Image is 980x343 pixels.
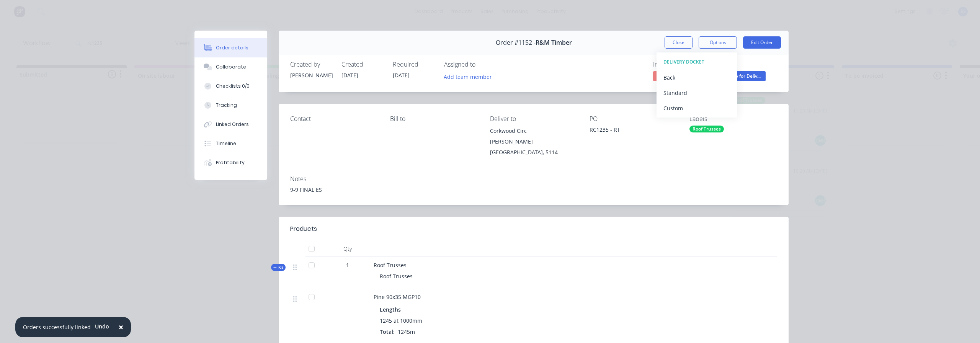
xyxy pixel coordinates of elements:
span: Order #1152 - [496,39,536,46]
button: Close [665,36,693,49]
div: Linked Orders [216,121,249,128]
div: Orders successfully linked [23,323,91,331]
span: Ready for Deliv... [720,71,766,81]
div: Assigned to [444,61,521,68]
div: Corkwood Circ[PERSON_NAME][GEOGRAPHIC_DATA], 5114 [490,126,578,158]
div: Bill to [390,115,478,122]
div: [PERSON_NAME] [290,71,332,79]
span: Lengths [380,305,401,314]
div: Invoiced [653,61,710,68]
button: Checklists 0/0 [194,77,267,96]
div: Required [393,61,435,68]
button: Close [111,318,131,336]
span: [DATE] [393,72,410,79]
div: Products [290,224,317,234]
div: Profitability [216,159,245,166]
span: Roof Trusses [380,273,413,280]
div: DELIVERY DOCKET [663,57,730,67]
div: Back [663,72,730,83]
div: Status [720,61,777,68]
div: Notes [290,175,777,183]
div: Timeline [216,140,236,147]
div: Corkwood Circ [490,126,578,136]
button: Ready for Deliv... [720,71,766,83]
button: Add team member [440,71,496,82]
span: × [119,322,123,332]
div: Labels [689,115,777,122]
button: Profitability [194,153,267,172]
div: 9-9 FINAL ES [290,186,777,194]
button: Undo [91,321,113,332]
span: [DATE] [341,72,358,79]
button: Options [699,36,737,49]
span: Kit [273,265,283,270]
div: Tracking [216,102,237,109]
span: No [653,71,699,81]
div: Created by [290,61,332,68]
span: Pine 90x35 MGP10 [374,293,421,301]
div: PO [590,115,677,122]
div: Custom [663,103,730,114]
div: Order details [216,44,248,51]
span: Total: [380,328,395,335]
button: Edit Order [743,36,781,49]
button: Add team member [444,71,496,82]
button: Kit [271,264,286,271]
span: Roof Trusses [374,261,407,269]
div: [PERSON_NAME][GEOGRAPHIC_DATA], 5114 [490,136,578,158]
span: 1245 at 1000mm [380,317,422,325]
div: Created [341,61,384,68]
div: RC1235 - RT [590,126,677,136]
span: 1245m [395,328,418,335]
span: 1 [346,261,349,269]
button: Order details [194,38,267,57]
button: Timeline [194,134,267,153]
div: Standard [663,87,730,98]
button: Tracking [194,96,267,115]
span: R&M Timber [536,39,572,46]
button: Linked Orders [194,115,267,134]
div: Contact [290,115,378,122]
div: Checklists 0/0 [216,83,250,90]
div: Collaborate [216,64,246,70]
div: Deliver to [490,115,578,122]
button: Collaborate [194,57,267,77]
div: Roof Trusses [689,126,724,132]
div: Qty [325,241,371,256]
